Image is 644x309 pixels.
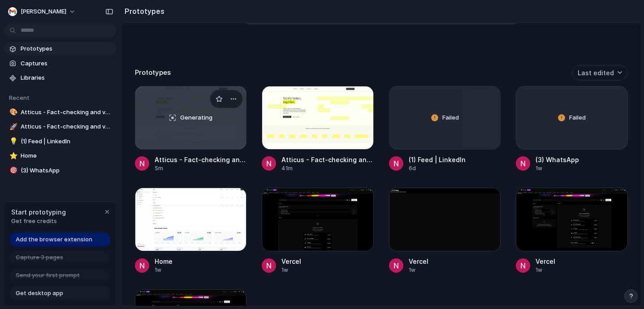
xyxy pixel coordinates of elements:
[4,42,117,56] a: Prototypes
[389,86,501,172] a: Failed(1) Feed | LinkedIn6d
[569,113,586,122] span: Failed
[536,155,579,164] div: (3) WhatsApp
[4,164,117,177] a: 🎯(3) WhatsApp
[4,71,117,85] a: Libraries
[281,164,374,172] div: 41m
[409,155,466,164] div: (1) Feed | LinkedIn
[8,137,17,146] button: 💡
[4,135,117,148] a: 💡(1) Feed | LinkedIn
[8,166,17,175] button: 🎯
[9,286,111,300] a: Get desktop app
[262,86,374,172] a: Atticus - Fact-checking and verification software you can trustAtticus - Fact-checking and verifi...
[516,86,628,172] a: Failed(3) WhatsApp1w
[121,6,164,17] h2: Prototypes
[281,266,301,274] div: 1w
[155,266,173,274] div: 1w
[9,107,16,117] div: 🎨
[9,136,16,146] div: 💡
[21,122,113,131] span: Atticus - Fact-checking and verification software you can trust
[9,232,111,247] a: Add the browser extension
[21,73,113,82] span: Libraries
[16,289,63,298] span: Get desktop app
[21,151,113,160] span: Home
[21,44,113,53] span: Prototypes
[16,235,92,244] span: Add the browser extension
[389,188,501,274] a: VercelVercel1w
[11,217,66,226] span: Get free credits
[8,122,17,131] button: 🚀
[4,149,117,163] a: ⭐Home
[8,108,17,117] button: 🎨
[21,108,113,117] span: Atticus - Fact-checking and verification software you can trust
[262,188,374,274] a: VercelVercel1w
[11,207,66,217] span: Start prototyping
[4,120,117,133] a: 🚀Atticus - Fact-checking and verification software you can trust
[4,57,117,70] a: Captures
[409,164,466,172] div: 6d
[4,106,117,119] a: 🎨Atticus - Fact-checking and verification software you can trust
[9,165,16,176] div: 🎯
[281,257,301,266] div: Vercel
[135,68,171,78] h3: Prototypes
[536,257,555,266] div: Vercel
[155,164,247,172] div: 5m
[180,113,212,122] span: Generating
[155,155,247,164] div: Atticus - Fact-checking and verification software you can trust
[442,113,459,122] span: Failed
[21,137,113,146] span: (1) Feed | LinkedIn
[155,257,173,266] div: Home
[16,253,63,262] span: Capture 3 pages
[9,151,16,161] div: ⭐
[536,266,555,274] div: 1w
[135,86,247,172] a: Atticus - Fact-checking and verification software you can trustGeneratingAtticus - Fact-checking ...
[21,7,66,16] span: [PERSON_NAME]
[135,188,247,274] a: HomeHome1w
[409,257,428,266] div: Vercel
[9,94,30,101] span: Recent
[9,122,16,132] div: 🚀
[536,164,579,172] div: 1w
[409,266,428,274] div: 1w
[21,166,113,175] span: (3) WhatsApp
[516,188,628,274] a: VercelVercel1w
[21,59,113,68] span: Captures
[16,271,80,280] span: Send your first prompt
[281,155,374,164] div: Atticus - Fact-checking and verification software you can trust
[8,151,17,160] button: ⭐
[572,65,628,81] button: Last edited
[4,4,80,19] button: [PERSON_NAME]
